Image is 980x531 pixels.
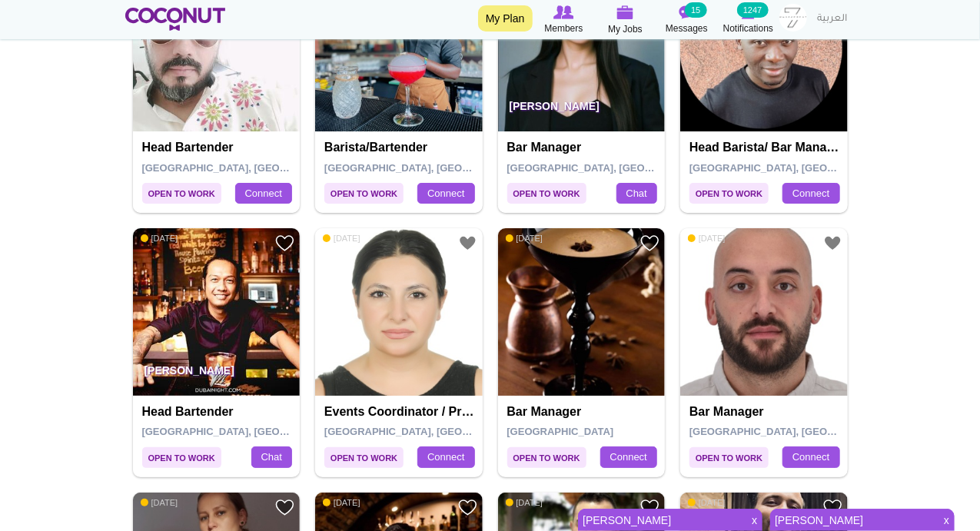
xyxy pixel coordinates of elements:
[478,5,533,32] a: My Plan
[506,233,543,244] span: [DATE]
[324,162,543,174] span: [GEOGRAPHIC_DATA], [GEOGRAPHIC_DATA]
[142,405,295,419] h4: Head Bartender
[507,162,726,174] span: [GEOGRAPHIC_DATA], [GEOGRAPHIC_DATA]
[498,88,666,131] p: [PERSON_NAME]
[324,141,477,154] h4: Barista/bartender
[235,183,292,204] a: Connect
[142,141,295,154] h4: Head Bartender
[544,21,583,36] span: Members
[142,447,221,468] span: Open to Work
[142,183,221,204] span: Open to Work
[458,498,477,517] a: Add to Favourites
[324,183,404,204] span: Open to Work
[507,426,614,437] span: [GEOGRAPHIC_DATA]
[685,2,706,18] small: 15
[533,4,595,36] a: Browse Members Members
[689,141,842,154] h4: Head Barista/ Bar Manager
[938,509,955,531] span: x
[810,4,855,35] a: العربية
[689,426,909,437] span: [GEOGRAPHIC_DATA], [GEOGRAPHIC_DATA]
[125,8,226,31] img: Home
[507,141,660,154] h4: Bar Manager
[141,497,178,508] span: [DATE]
[640,498,659,517] a: Add to Favourites
[689,447,769,468] span: Open to Work
[640,234,659,253] a: Add to Favourites
[770,509,935,531] a: [PERSON_NAME]
[595,4,656,37] a: My Jobs My Jobs
[275,498,294,517] a: Add to Favourites
[689,162,909,174] span: [GEOGRAPHIC_DATA], [GEOGRAPHIC_DATA]
[600,446,657,468] a: Connect
[324,447,404,468] span: Open to Work
[617,5,634,19] img: My Jobs
[823,498,842,517] a: Add to Favourites
[141,233,178,244] span: [DATE]
[458,234,477,253] a: Add to Favourites
[507,447,586,468] span: Open to Work
[689,405,842,419] h4: Bar Manager
[688,497,726,508] span: [DATE]
[323,233,360,244] span: [DATE]
[507,183,586,204] span: Open to Work
[782,183,839,204] a: Connect
[506,497,543,508] span: [DATE]
[553,5,573,19] img: Browse Members
[142,426,361,437] span: [GEOGRAPHIC_DATA], [GEOGRAPHIC_DATA]
[823,234,842,253] a: Add to Favourites
[679,5,695,19] img: Messages
[616,183,657,204] a: Chat
[608,22,643,37] span: My Jobs
[666,21,708,36] span: Messages
[718,4,779,36] a: Notifications Notifications 1247
[142,162,361,174] span: [GEOGRAPHIC_DATA], [GEOGRAPHIC_DATA]
[507,405,660,419] h4: Bar Manager
[578,509,742,531] a: [PERSON_NAME]
[689,183,769,204] span: Open to Work
[324,405,477,419] h4: Events Coordinator / Promoter
[737,2,768,18] small: 1247
[723,21,773,36] span: Notifications
[324,426,543,437] span: [GEOGRAPHIC_DATA], [GEOGRAPHIC_DATA]
[133,353,301,396] p: [PERSON_NAME]
[688,233,726,244] span: [DATE]
[782,446,839,468] a: Connect
[417,446,474,468] a: Connect
[746,509,762,531] span: x
[417,183,474,204] a: Connect
[251,446,292,468] a: Chat
[323,497,360,508] span: [DATE]
[656,4,718,36] a: Messages Messages 15
[275,234,294,253] a: Add to Favourites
